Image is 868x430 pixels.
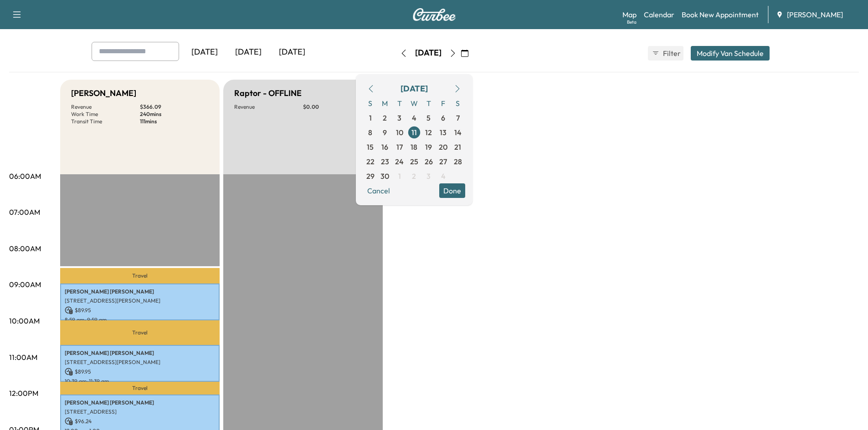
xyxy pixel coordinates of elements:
span: W [407,96,421,111]
p: [PERSON_NAME] [PERSON_NAME] [65,399,215,406]
span: 27 [439,156,447,167]
span: 11 [411,127,417,138]
p: 8:59 am - 9:59 am [65,316,215,324]
p: $ 89.95 [65,368,215,376]
span: 19 [425,142,432,152]
a: Book New Appointment [682,9,759,20]
span: F [436,96,451,111]
div: Beta [627,19,637,25]
div: [DATE] [183,42,226,63]
p: 240 mins [140,111,209,118]
p: [STREET_ADDRESS][PERSON_NAME] [65,297,215,304]
a: MapBeta [622,9,637,20]
span: Filter [663,48,679,59]
p: 10:00AM [9,315,40,326]
p: Revenue [234,103,303,111]
span: 22 [366,156,375,167]
p: Revenue [71,103,140,111]
span: 16 [381,142,388,152]
p: $ 366.09 [140,103,209,111]
span: 17 [396,142,403,152]
p: [PERSON_NAME] [PERSON_NAME] [65,349,215,357]
span: 25 [410,156,418,167]
button: Filter [648,46,683,61]
span: 18 [411,142,417,152]
span: 20 [439,142,447,152]
p: [STREET_ADDRESS] [65,408,215,415]
span: 1 [369,112,372,123]
p: 10:39 am - 11:39 am [65,378,215,385]
span: 2 [383,112,387,123]
p: [PERSON_NAME] [PERSON_NAME] [65,288,215,295]
span: T [421,96,436,111]
div: [DATE] [270,42,314,63]
button: Modify Van Schedule [691,46,770,61]
p: Travel [60,320,220,345]
span: 14 [454,127,462,138]
span: 5 [426,112,431,123]
span: 29 [366,171,375,182]
h5: Raptor - OFFLINE [234,87,302,100]
p: Transit Time [71,118,140,125]
span: 15 [367,142,374,152]
p: 11:00AM [9,352,37,363]
p: 09:00AM [9,279,41,290]
p: 08:00AM [9,243,41,254]
div: [DATE] [415,47,442,59]
span: 13 [440,127,447,138]
p: Travel [60,382,220,395]
p: $ 0.00 [303,103,372,111]
span: M [378,96,392,111]
button: Done [439,183,465,198]
p: 12:00PM [9,388,38,399]
p: Work Time [71,111,140,118]
span: [PERSON_NAME] [787,9,843,20]
p: [STREET_ADDRESS][PERSON_NAME] [65,359,215,366]
span: 7 [456,112,460,123]
p: 07:00AM [9,207,40,218]
button: Cancel [363,183,394,198]
a: Calendar [644,9,674,20]
p: 111 mins [140,118,209,125]
span: 2 [412,171,416,182]
span: 3 [397,112,401,123]
span: 6 [441,112,445,123]
span: S [363,96,378,111]
span: 30 [380,171,389,182]
span: T [392,96,407,111]
div: [DATE] [401,82,428,95]
p: Travel [60,268,220,284]
span: 12 [425,127,432,138]
span: S [451,96,465,111]
p: $ 89.95 [65,306,215,314]
div: [DATE] [226,42,270,63]
span: 26 [425,156,433,167]
span: 3 [426,171,431,182]
span: 21 [454,142,461,152]
span: 28 [454,156,462,167]
span: 4 [412,112,416,123]
p: 06:00AM [9,171,41,182]
img: Curbee Logo [412,8,456,21]
span: 9 [383,127,387,138]
span: 4 [441,171,446,182]
p: $ 96.24 [65,417,215,425]
span: 23 [381,156,389,167]
span: 1 [398,171,401,182]
span: 8 [368,127,372,138]
h5: [PERSON_NAME] [71,87,136,100]
span: 10 [396,127,403,138]
span: 24 [395,156,404,167]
